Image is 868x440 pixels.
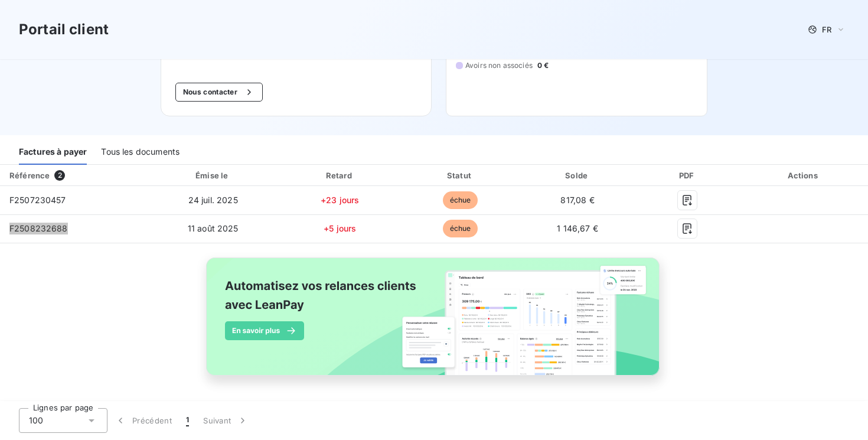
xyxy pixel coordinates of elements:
div: Référence [9,171,50,180]
span: 24 juil. 2025 [188,195,238,205]
div: Factures à payer [19,140,87,165]
span: 1 [186,415,189,426]
span: 2 [54,170,65,181]
div: Tous les documents [101,140,180,165]
span: échue [443,191,478,209]
div: Actions [742,170,866,181]
button: 1 [179,408,196,433]
span: FR [822,25,831,34]
span: +23 jours [321,195,359,205]
button: Précédent [107,408,179,433]
div: Émise le [149,170,277,181]
span: Avoirs non associés [465,60,533,71]
div: Retard [282,170,399,181]
span: 817,08 € [560,195,594,205]
button: Nous contacter [175,83,263,102]
h3: Portail client [19,19,109,40]
span: F2507230457 [9,195,66,205]
span: 1 146,67 € [557,223,598,233]
button: Suivant [196,408,256,433]
span: F2508232688 [9,223,68,233]
span: 11 août 2025 [188,223,239,233]
span: échue [443,220,478,237]
img: banner [195,250,673,396]
div: Solde [522,170,633,181]
div: Statut [403,170,517,181]
div: PDF [638,170,737,181]
span: 100 [29,415,43,426]
span: 0 € [537,60,549,71]
span: +5 jours [324,223,356,233]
